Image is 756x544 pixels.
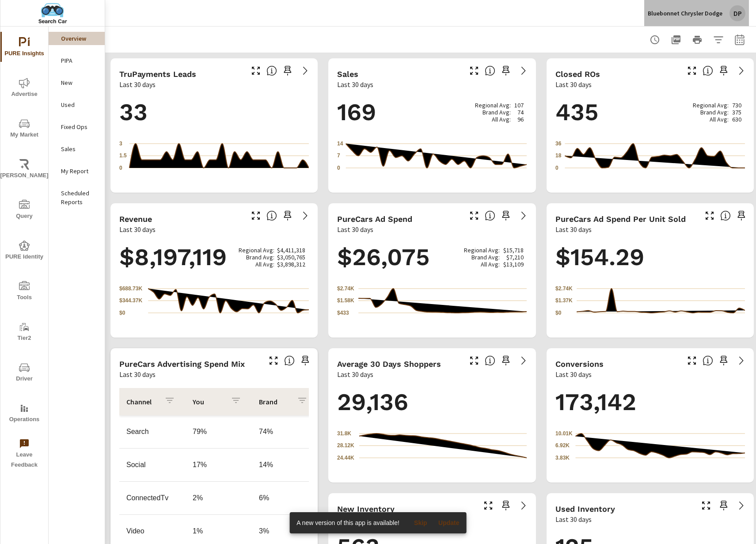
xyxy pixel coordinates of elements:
h1: $26,075 [337,242,527,272]
span: Number of vehicles sold by the dealership over the selected date range. [Source: This data is sou... [485,65,495,76]
p: 107 [514,102,524,109]
text: 14 [337,141,343,147]
p: Regional Avg: [693,102,729,109]
span: [PERSON_NAME] [3,159,46,181]
td: 17% [186,454,252,476]
p: [DATE] [565,175,596,184]
p: [DATE] [496,320,527,329]
div: New [49,76,105,89]
h5: PureCars Ad Spend [337,214,412,224]
p: Last 30 days [555,514,592,525]
button: Make Fullscreen [703,209,717,223]
button: Make Fullscreen [467,354,481,368]
h5: Sales [337,69,358,79]
button: Make Fullscreen [467,64,481,78]
h5: New Inventory [337,504,395,514]
p: Regional Avg: [464,247,500,254]
p: Last 30 days [337,224,373,235]
p: [DATE] [148,320,179,329]
h1: 173,142 [555,387,745,417]
span: PURE Insights [3,37,46,59]
td: 1% [186,520,252,542]
h5: Used Inventory [555,504,615,514]
a: See more details in report [517,209,531,223]
span: Tools [3,281,46,303]
p: [DATE] [358,320,389,329]
p: Bluebonnet Chrysler Dodge [648,9,722,17]
p: [DATE] [359,465,390,474]
span: Save this to your personalized report [499,498,513,513]
p: All Avg: [492,116,511,123]
span: Total sales revenue over the selected date range. [Source: This data is sourced from the dealer’s... [266,210,277,221]
p: [DATE] [577,320,608,329]
text: 0 [119,165,122,171]
p: [DATE] [714,175,745,184]
span: The number of dealer-specified goals completed by a visitor. [Source: This data is provided by th... [703,355,713,366]
p: You [193,397,224,406]
p: Last 30 days [337,369,373,380]
text: $0 [119,310,125,316]
p: Fixed Ops [61,122,98,131]
button: Make Fullscreen [266,354,281,368]
h1: 169 [337,97,527,127]
h5: PureCars Ad Spend Per Unit Sold [555,214,686,224]
button: Make Fullscreen [685,354,699,368]
h5: Closed ROs [555,69,600,79]
text: 24.44K [337,455,354,461]
p: Regional Avg: [239,247,274,254]
span: Tier2 [3,322,46,343]
text: $2.74K [337,285,354,292]
text: 7 [337,153,340,159]
td: 2% [186,487,252,509]
div: nav menu [0,27,48,474]
span: Save this to your personalized report [734,209,748,223]
h1: 435 [555,97,745,127]
p: [DATE] [496,175,527,184]
h5: PureCars Advertising Spend Mix [119,359,245,369]
h5: Revenue [119,214,152,224]
p: All Avg: [255,261,274,268]
p: 730 [732,102,741,109]
h1: 29,136 [337,387,527,417]
button: Update [435,516,463,530]
p: New [61,78,98,87]
td: 74% [252,421,318,443]
p: Channel [126,397,157,406]
p: 375 [732,109,741,116]
td: Video [119,520,186,542]
a: See more details in report [517,354,531,368]
text: 6.92K [555,443,570,449]
text: 18 [555,153,562,159]
button: Skip [406,516,435,530]
button: Make Fullscreen [481,498,495,513]
p: $3,898,312 [277,261,305,268]
span: Save this to your personalized report [717,64,731,78]
p: [DATE] [346,175,377,184]
td: Social [119,454,186,476]
span: This table looks at how you compare to the amount of budget you spend per channel as opposed to y... [284,355,295,366]
p: Brand [259,397,290,406]
p: $13,109 [503,261,524,268]
text: $0 [555,310,562,316]
a: See more details in report [734,354,748,368]
div: PIPA [49,54,105,67]
text: $688.73K [119,285,142,292]
text: 1.5 [119,153,127,159]
p: Overview [61,34,98,43]
a: See more details in report [734,64,748,78]
a: See more details in report [734,498,748,513]
div: Fixed Ops [49,120,105,133]
h5: Average 30 Days Shoppers [337,359,441,369]
text: 0 [337,165,340,171]
h1: $8,197,119 [119,242,309,272]
div: Sales [49,142,105,156]
span: Skip [410,519,431,527]
p: $4,411,318 [277,247,305,254]
p: [DATE] [714,465,745,474]
p: [DATE] [278,320,309,329]
p: All Avg: [710,116,729,123]
p: PIPA [61,56,98,65]
p: [DATE] [129,175,160,184]
p: Brand Avg: [700,109,729,116]
text: 0 [555,165,558,171]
